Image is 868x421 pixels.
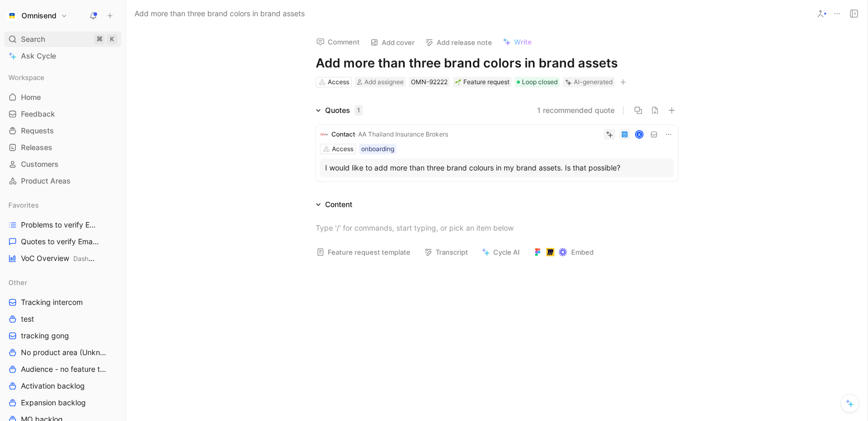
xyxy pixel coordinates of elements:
span: Workspace [8,72,44,83]
span: Releases [21,142,52,153]
div: Feature request [455,77,509,87]
span: Search [21,33,45,45]
span: Contact [331,130,355,138]
span: Requests [21,126,54,136]
h1: Omnisend [21,11,57,20]
div: OMN-92222 [411,77,448,87]
div: 1 [354,105,363,116]
div: Loop closed [515,77,560,87]
span: Loop closed [522,77,558,87]
a: Releases [4,140,121,155]
span: Activation backlog [21,381,85,391]
div: K [636,131,643,138]
button: Feature request template [311,245,415,259]
a: VoC OverviewDashboards [4,251,121,266]
span: tracking gong [21,331,69,341]
span: test [21,314,34,324]
img: logo [320,130,328,139]
div: Favorites [4,197,121,213]
a: Product Areas [4,173,121,189]
a: Expansion backlog [4,395,121,411]
button: Cycle AI [477,245,525,259]
a: Home [4,89,121,105]
span: Write [514,37,532,47]
button: Add release note [420,35,497,50]
a: test [4,311,121,327]
h1: Add more than three brand colors in brand assets [316,55,678,72]
span: Favorites [8,200,39,210]
a: tracking gong [4,328,121,344]
img: Omnisend [7,10,17,21]
div: Content [325,198,352,211]
div: onboarding [361,144,394,154]
div: Workspace [4,70,121,85]
div: Content [311,198,357,211]
div: I would like to add more than three brand colours in my brand assets. Is that possible? [325,162,669,174]
a: Tracking intercom [4,294,121,310]
span: Expansion backlog [21,397,86,408]
span: Problems to verify Email Builder [21,220,101,230]
div: Quotes [325,104,363,117]
div: Quotes1 [311,104,367,117]
div: Access [328,77,349,87]
span: No product area (Unknowns) [21,347,108,358]
img: 🌱 [455,79,461,85]
a: No product area (Unknowns) [4,345,121,360]
a: Audience - no feature tag [4,361,121,377]
span: Add assignee [364,78,404,86]
div: Access [332,144,353,154]
span: Tracking intercom [21,297,83,308]
span: Dashboards [73,255,108,263]
button: Embed [529,245,598,259]
button: OmnisendOmnisend [4,8,70,23]
a: Problems to verify Email Builder [4,217,121,233]
div: Other [4,275,121,290]
span: Other [8,277,27,288]
div: AI-generated [574,77,613,87]
span: Home [21,92,41,103]
span: Audience - no feature tag [21,364,107,374]
span: Feedback [21,109,55,119]
button: Comment [311,35,364,49]
a: Customers [4,156,121,172]
span: Customers [21,159,59,169]
span: Ask Cycle [21,50,56,62]
button: Add cover [365,35,419,50]
span: Add more than three brand colors in brand assets [135,7,305,20]
div: Search⌘K [4,31,121,47]
a: Activation backlog [4,378,121,394]
span: VoC Overview [21,253,97,264]
a: Feedback [4,106,121,122]
span: · AA Thailand Insurance Brokers [355,130,448,138]
div: K [107,34,117,44]
div: ⌘ [94,34,105,44]
span: Product Areas [21,176,71,186]
span: Quotes to verify Email builder [21,236,99,247]
a: Requests [4,123,121,139]
div: 🌱Feature request [453,77,511,87]
a: Ask Cycle [4,48,121,64]
button: Transcript [419,245,473,259]
a: Quotes to verify Email builder [4,234,121,249]
button: Write [498,35,537,49]
button: 1 recommended quote [537,104,615,117]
